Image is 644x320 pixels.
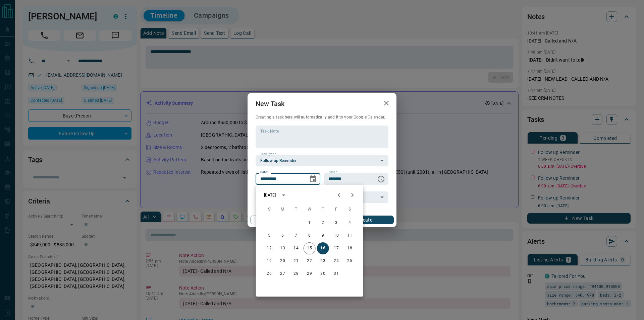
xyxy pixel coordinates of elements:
button: 26 [263,268,275,280]
button: Choose time, selected time is 6:00 AM [374,172,388,186]
button: 21 [290,255,302,267]
button: 30 [317,268,329,280]
label: Task Type [260,152,276,156]
label: Time [328,170,337,174]
span: Wednesday [304,203,316,216]
button: 17 [330,242,342,254]
button: 7 [290,230,302,242]
span: Sunday [263,203,275,216]
button: 5 [263,230,275,242]
button: 29 [304,268,316,280]
button: Choose date, selected date is Oct 16, 2025 [306,172,320,186]
button: 31 [330,268,342,280]
button: 28 [290,268,302,280]
button: 20 [277,255,289,267]
button: 24 [330,255,342,267]
button: Previous month [332,188,346,202]
button: 19 [263,255,275,267]
button: 23 [317,255,329,267]
h2: New Task [248,93,292,114]
button: 14 [290,242,302,254]
button: 13 [277,242,289,254]
button: Next month [346,188,359,202]
button: 16 [317,242,329,254]
button: 3 [330,217,342,229]
button: 22 [304,255,316,267]
button: 4 [344,217,356,229]
button: 11 [344,230,356,242]
button: 27 [277,268,289,280]
button: 15 [304,242,316,254]
button: calendar view is open, switch to year view [278,189,289,201]
div: [DATE] [264,192,276,198]
button: Cancel [250,216,308,224]
button: 12 [263,242,275,254]
button: 2 [317,217,329,229]
button: Create [336,216,394,224]
span: Monday [277,203,289,216]
div: Follow up Reminder [256,155,388,166]
span: Saturday [344,203,356,216]
label: Date [260,170,269,174]
button: 6 [277,230,289,242]
button: 1 [304,217,316,229]
span: Tuesday [290,203,302,216]
button: 8 [304,230,316,242]
span: Thursday [317,203,329,216]
button: 10 [330,230,342,242]
button: 9 [317,230,329,242]
button: 18 [344,242,356,254]
button: 25 [344,255,356,267]
p: Creating a task here will automatically add it to your Google Calendar. [256,114,388,120]
span: Friday [330,203,342,216]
